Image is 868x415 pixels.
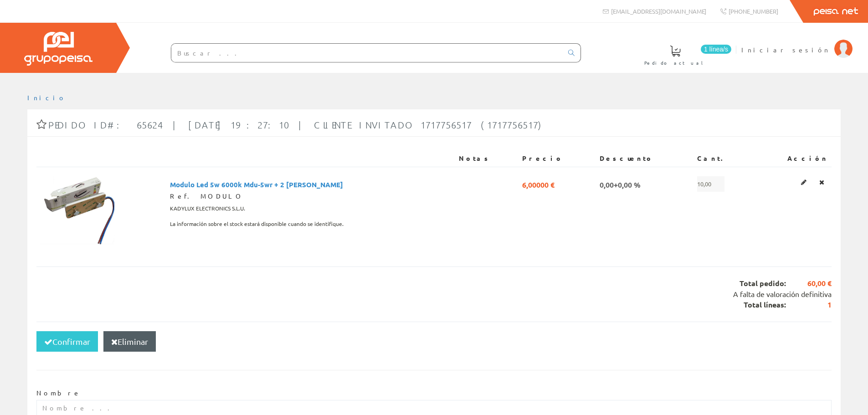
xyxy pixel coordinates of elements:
div: Total pedido: Total líneas: [36,266,832,322]
span: Modulo Led 5w 6000k Mdu-5wr + 2 [PERSON_NAME] [170,176,343,192]
span: Pedido actual [644,58,706,67]
label: Nombre [36,389,81,398]
span: [PHONE_NUMBER] [729,7,778,15]
span: A falta de valoración definitiva [733,289,832,298]
a: 1 línea/s Pedido actual [635,38,734,71]
span: 1 línea/s [701,45,731,54]
span: Iniciar sesión [741,45,830,54]
span: [EMAIL_ADDRESS][DOMAIN_NAME] [611,7,706,15]
span: Pedido ID#: 65624 | [DATE] 19:27:10 | Cliente Invitado 1717756517 (1717756517) [48,119,545,130]
a: Eliminar [817,176,827,188]
span: 10,00 [697,176,724,192]
span: 0,00+0,00 % [600,176,641,192]
img: Grupo Peisa [24,32,92,66]
span: KADYLUX ELECTRONICS S.L.U. [170,201,245,216]
a: Inicio [27,93,66,102]
span: 60,00 € [786,278,832,289]
span: 1 [786,300,832,310]
span: La información sobre el stock estará disponible cuando se identifique. [170,216,344,232]
th: Precio [519,150,596,167]
button: Confirmar [36,331,98,352]
input: Buscar ... [171,44,563,62]
div: Ref. MODULO [170,192,452,201]
a: Editar [798,176,809,188]
a: Iniciar sesión [741,38,853,46]
th: Cant. [693,150,755,167]
th: Descuento [596,150,693,167]
img: Foto artículo Modulo Led 5w 6000k Mdu-5wr + 2 Imanes Kadylux (162.63858093126x150) [40,176,114,245]
th: Acción [755,150,832,167]
th: Notas [455,150,519,167]
button: Eliminar [103,331,156,352]
span: 6,00000 € [522,176,555,192]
